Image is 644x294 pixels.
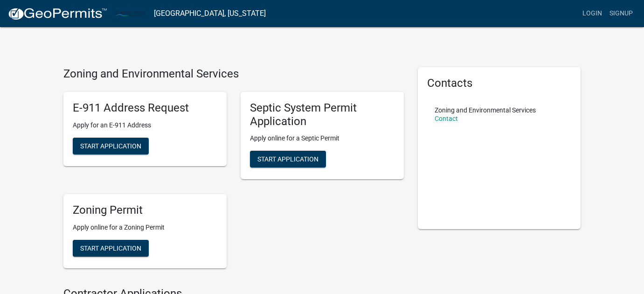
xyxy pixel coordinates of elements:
[73,101,217,115] h5: E-911 Address Request
[80,245,141,252] span: Start Application
[250,133,395,143] p: Apply online for a Septic Permit
[257,155,319,163] span: Start Application
[115,7,146,20] img: Carlton County, Minnesota
[63,67,404,81] h4: Zoning and Environmental Services
[80,142,141,149] span: Start Application
[73,138,149,154] button: Start Application
[73,203,217,217] h5: Zoning Permit
[579,5,606,22] a: Login
[435,107,536,113] p: Zoning and Environmental Services
[435,115,458,122] a: Contact
[427,77,572,90] h5: Contacts
[606,5,637,22] a: Signup
[154,6,266,21] a: [GEOGRAPHIC_DATA], [US_STATE]
[250,151,326,168] button: Start Application
[250,101,395,128] h5: Septic System Permit Application
[73,120,217,130] p: Apply for an E-911 Address
[73,223,217,232] p: Apply online for a Zoning Permit
[73,240,149,257] button: Start Application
